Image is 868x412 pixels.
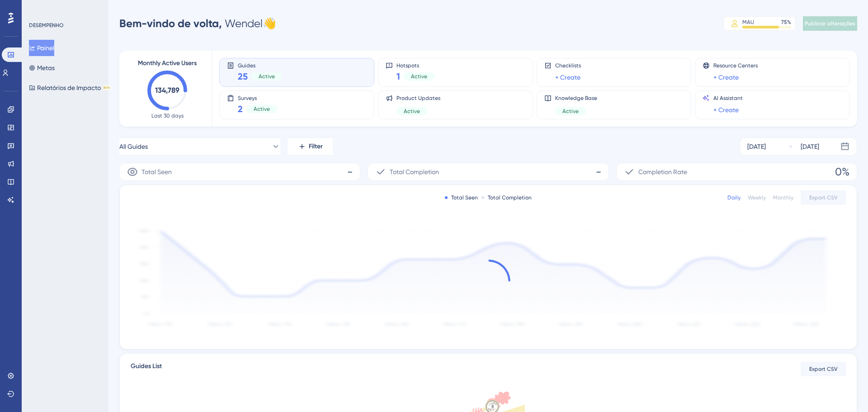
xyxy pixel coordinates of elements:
span: AI Assistant [713,95,743,102]
div: Weekly [748,194,766,201]
button: Painel [29,40,54,56]
button: Export CSV [801,190,846,205]
span: Active [254,105,270,113]
span: Total Seen [142,166,172,177]
font: 75 [781,19,787,25]
font: MAU [742,19,754,25]
span: 0% [835,165,849,179]
font: DESEMPENHO [29,22,64,28]
span: Hotspots [396,62,434,68]
span: Guides List [131,361,162,377]
font: Bem-vindo de volta, [119,17,222,30]
a: + Create [555,72,580,83]
a: + Create [713,104,739,115]
span: Export CSV [809,365,838,373]
span: Active [562,108,579,115]
font: % [787,19,791,25]
button: Publicar alterações [803,16,857,31]
span: Completion Rate [638,166,687,177]
text: 134,789 [155,86,179,95]
div: Daily [727,194,741,201]
span: Checklists [555,62,581,69]
span: - [596,165,601,179]
span: Product Updates [396,95,440,102]
span: Filter [309,141,323,152]
font: 👋 [263,17,276,30]
span: Surveys [238,95,277,101]
span: 2 [238,103,243,115]
button: All Guides [119,137,280,156]
button: Relatórios de ImpactoBETA [29,80,111,96]
a: + Create [713,72,739,83]
font: Wendel [225,17,263,30]
span: Guides [238,62,282,68]
font: BETA [104,86,110,89]
span: Active [411,73,427,80]
span: Export CSV [809,194,838,201]
div: Monthly [773,194,793,201]
span: - [347,165,353,179]
span: All Guides [119,141,148,152]
span: Knowledge Base [555,95,597,102]
div: [DATE] [801,141,819,152]
font: Publicar alterações [805,20,855,27]
span: Active [404,108,420,115]
div: Total Completion [481,194,532,201]
div: [DATE] [747,141,766,152]
button: Metas [29,60,55,76]
span: Monthly Active Users [138,58,197,69]
button: Export CSV [801,362,846,376]
span: 25 [238,70,248,83]
div: Total Seen [445,194,478,201]
button: Filter [288,137,333,156]
font: Metas [37,64,55,71]
font: Relatórios de Impacto [37,84,101,91]
span: Resource Centers [713,62,758,69]
font: Painel [37,44,54,52]
span: 1 [396,70,400,83]
span: Total Completion [390,166,439,177]
span: Active [259,73,275,80]
span: Last 30 days [151,112,184,119]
